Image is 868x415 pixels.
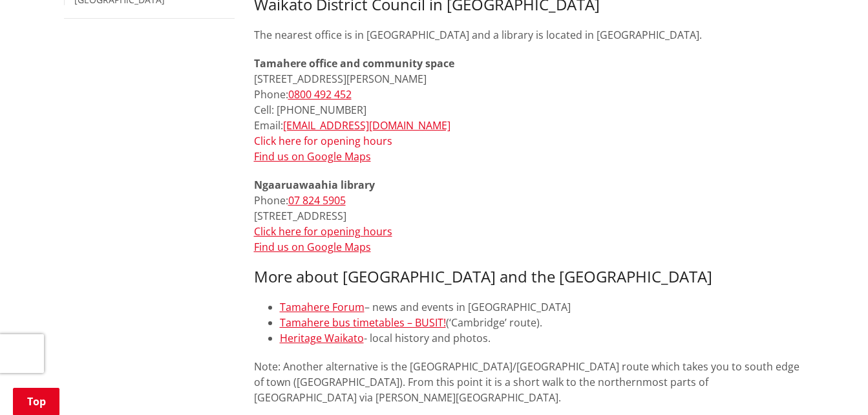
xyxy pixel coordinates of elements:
a: Find us on Google Maps [254,240,371,254]
p: [STREET_ADDRESS][PERSON_NAME] Phone: Cell: [PHONE_NUMBER] Email: [254,56,805,164]
strong: Ngaaruawaahia library [254,178,375,192]
li: - local history and photos. [280,330,805,346]
a: 0800 492 452 [288,87,352,101]
li: – news and events in [GEOGRAPHIC_DATA] [280,299,805,315]
a: [EMAIL_ADDRESS][DOMAIN_NAME] [283,118,450,133]
a: Top [13,388,59,415]
p: Phone: [STREET_ADDRESS] [254,177,805,255]
strong: Tamahere office and community space [254,56,454,70]
a: Find us on Google Maps [254,149,371,164]
p: Note: Another alternative is the [GEOGRAPHIC_DATA]/[GEOGRAPHIC_DATA] route which takes you to sou... [254,359,805,405]
iframe: Messenger Launcher [809,361,855,407]
p: The nearest office is in [GEOGRAPHIC_DATA] and a library is located in [GEOGRAPHIC_DATA]. [254,27,805,43]
li: (‘Cambridge’ route). [280,315,805,330]
a: Tamahere bus timetables – BUSIT! [280,315,446,330]
a: Tamahere Forum [280,300,365,314]
a: Click here for opening hours [254,134,392,148]
h3: More about [GEOGRAPHIC_DATA] and the [GEOGRAPHIC_DATA] [254,268,805,286]
a: Heritage Waikato [280,331,364,345]
a: Click here for opening hours [254,224,392,239]
a: 07 824 5905 [288,193,346,207]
